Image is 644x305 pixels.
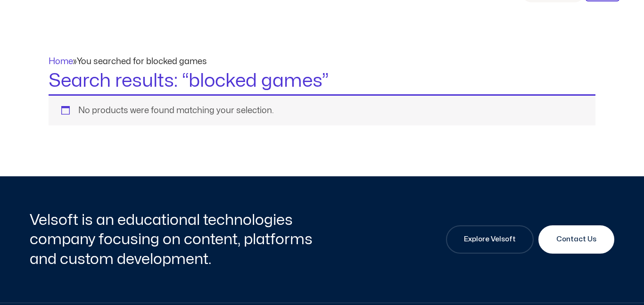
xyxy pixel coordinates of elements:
[49,58,207,66] span: »
[49,58,73,66] a: Home
[77,58,207,66] span: You searched for blocked games
[49,68,595,94] h1: Search results: “blocked games”
[49,94,595,125] div: No products were found matching your selection.
[30,210,320,269] h2: Velsoft is an educational technologies company focusing on content, platforms and custom developm...
[556,234,596,245] span: Contact Us
[446,225,534,254] a: Explore Velsoft
[538,225,614,254] a: Contact Us
[464,234,516,245] span: Explore Velsoft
